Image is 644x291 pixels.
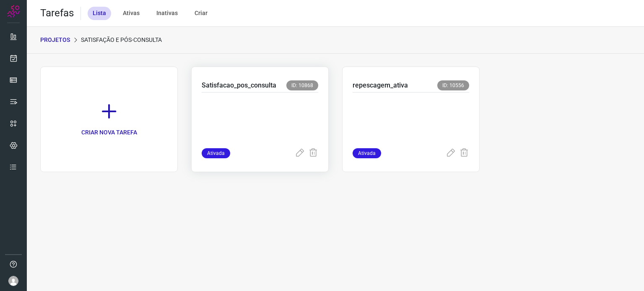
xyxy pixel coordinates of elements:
[81,36,162,44] p: Satisfação e Pós-Consulta
[202,148,230,158] span: Ativada
[151,7,183,20] div: Inativas
[286,80,318,90] span: ID: 10868
[40,67,178,172] a: CRIAR NOVA TAREFA
[118,7,145,20] div: Ativas
[353,148,381,158] span: Ativada
[40,36,70,44] p: PROJETOS
[437,80,469,90] span: ID: 10556
[7,5,20,18] img: Logo
[81,128,137,137] p: CRIAR NOVA TAREFA
[88,7,111,20] div: Lista
[353,80,408,90] p: repescagem_ativa
[190,7,213,20] div: Criar
[40,7,74,19] h2: Tarefas
[202,80,276,90] p: Satisfacao_pos_consulta
[8,276,18,286] img: avatar-user-boy.jpg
